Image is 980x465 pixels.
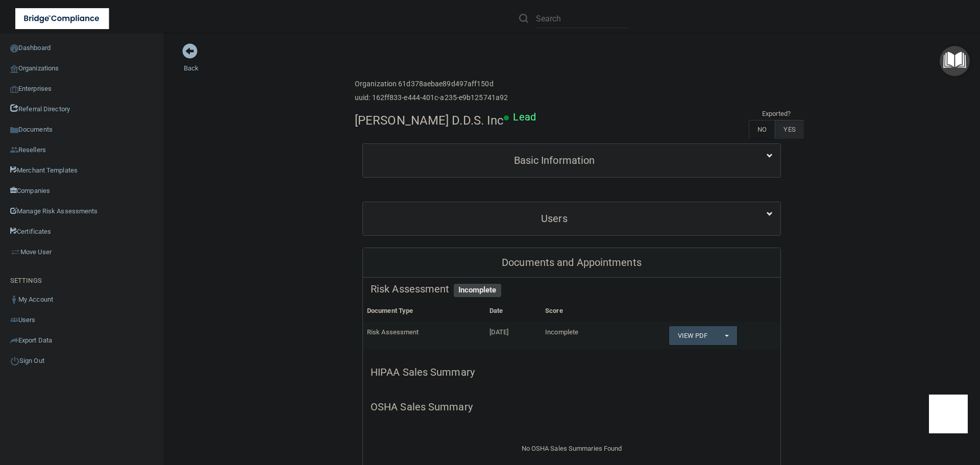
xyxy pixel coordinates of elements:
[363,301,485,322] th: Document Type
[363,248,780,278] div: Documents and Appointments
[371,283,773,295] h5: Risk Assessment
[929,395,968,433] iframe: Drift Widget Chat Controller
[775,120,803,139] label: YES
[940,46,970,76] button: Open Resource Center
[669,326,716,345] a: View PDF
[519,14,528,23] img: ic-search.3b580494.png
[184,52,199,72] a: Back
[749,120,775,139] label: NO
[10,296,18,304] img: ic_user_dark.df1a06c3.png
[371,213,738,224] h5: Users
[541,301,625,322] th: Score
[10,146,18,154] img: ic_reseller.de258add.png
[10,336,18,345] img: icon-export.b9366987.png
[355,80,508,88] h6: Organization 61d378aebae89d497aff150d
[10,356,19,365] img: ic_power_dark.7ecde6b1.png
[536,9,629,28] input: Search
[371,207,773,230] a: Users
[513,108,535,127] p: Lead
[371,155,738,166] h5: Basic Information
[10,86,18,93] img: enterprise.0d942306.png
[485,301,541,322] th: Date
[10,65,18,73] img: organization-icon.f8decf85.png
[15,8,109,29] img: bridge_compliance_login_screen.278c3ca4.svg
[485,322,541,349] td: [DATE]
[371,366,773,378] h5: HIPAA Sales Summary
[10,275,42,287] label: SETTINGS
[454,284,501,297] span: Incomplete
[10,316,18,324] img: icon-users.e205127d.png
[355,114,504,127] h4: [PERSON_NAME] D.D.S. Inc
[10,44,18,53] img: ic_dashboard_dark.d01f4a41.png
[10,126,18,134] img: icon-documents.8dae5593.png
[363,322,485,349] td: Risk Assessment
[749,108,804,120] td: Exported?
[371,401,773,412] h5: OSHA Sales Summary
[355,94,508,102] h6: uuid: 162ff833-e444-401c-a235-e9b125741a92
[371,149,773,172] a: Basic Information
[10,247,20,257] img: briefcase.64adab9b.png
[541,322,625,349] td: Incomplete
